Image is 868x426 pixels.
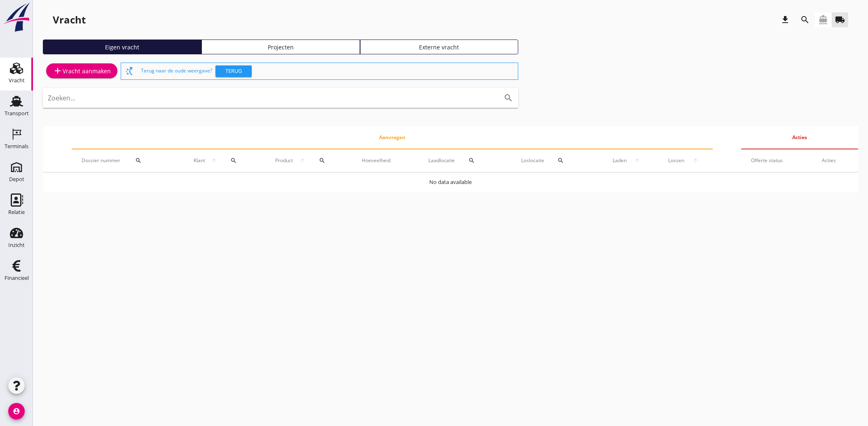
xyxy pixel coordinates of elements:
th: Acties [741,126,858,149]
div: Hoeveelheid [362,157,409,164]
td: No data available [43,172,858,192]
i: search [135,157,142,164]
i: local_shipping [835,15,845,25]
i: search [503,93,513,103]
div: Relatie [8,210,25,215]
div: Inzicht [8,242,25,248]
a: Eigen vracht [43,40,201,54]
i: download [780,15,790,25]
i: directions_boat [818,15,828,25]
a: Projecten [201,40,360,54]
i: search [319,157,325,164]
a: Vracht aanmaken [46,63,117,78]
div: Vracht [9,78,25,83]
div: Vracht aanmaken [53,66,111,76]
div: Dossier nummer [82,151,171,170]
span: Laden [609,157,630,164]
div: Acties [822,157,848,164]
div: Vracht [53,13,86,26]
div: Depot [9,177,24,182]
span: Product [272,157,296,164]
div: Terminals [5,144,28,149]
i: search [557,157,564,164]
div: Financieel [5,275,29,281]
i: search [468,157,475,164]
i: add [53,66,63,76]
div: Laadlocatie [428,151,501,170]
div: Terug [219,67,248,75]
i: arrow_upward [208,157,220,164]
div: Eigen vracht [47,43,198,51]
div: Terug naar de oude weergave? [141,63,515,79]
span: Lossen [664,157,688,164]
img: logo-small.a267ee39.svg [2,2,31,33]
div: Transport [5,111,29,116]
input: Zoeken... [48,91,490,105]
span: Klant [191,157,208,164]
i: arrow_upward [296,157,309,164]
div: Offerte status [751,157,802,164]
i: arrow_upward [688,157,703,164]
th: Aanvragen [72,126,713,149]
div: Projecten [205,43,356,51]
div: Loslocatie [521,151,590,170]
i: arrow_upward [630,157,644,164]
i: search [230,157,237,164]
div: Externe vracht [364,43,515,51]
i: account_circle [8,403,25,419]
button: Terug [215,65,252,77]
a: Externe vracht [360,40,519,54]
i: search [800,15,810,25]
i: switch_access_shortcut [124,66,134,76]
